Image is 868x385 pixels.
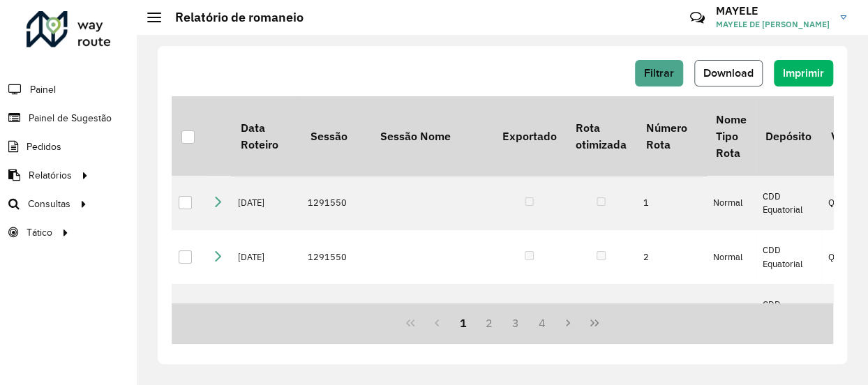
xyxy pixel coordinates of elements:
[783,67,824,79] span: Imprimir
[502,310,529,336] button: 3
[493,96,566,176] th: Exportado
[231,96,301,176] th: Data Roteiro
[694,60,763,86] button: Download
[706,96,756,176] th: Nome Tipo Rota
[636,284,706,338] td: 3
[231,176,301,230] td: [DATE]
[27,139,61,154] span: Pedidos
[27,225,52,240] span: Tático
[636,176,706,230] td: 1
[566,96,636,176] th: Rota otimizada
[161,10,304,25] h2: Relatório de romaneio
[703,67,754,79] span: Download
[301,96,371,176] th: Sessão
[529,310,555,336] button: 4
[706,176,756,230] td: Normal
[706,284,756,338] td: Normal
[476,310,502,336] button: 2
[301,176,371,230] td: 1291550
[30,82,56,97] span: Painel
[636,96,706,176] th: Número Rota
[716,4,830,17] h3: MAYELE
[756,176,821,230] td: CDD Equatorial
[756,284,821,338] td: CDD Equatorial
[682,3,712,33] a: Contato Rápido
[635,60,683,86] button: Filtrar
[644,67,674,79] span: Filtrar
[301,284,371,338] td: 1291550
[774,60,833,86] button: Imprimir
[301,230,371,285] td: 1291550
[555,310,581,336] button: Next Page
[581,310,608,336] button: Last Page
[756,96,821,176] th: Depósito
[636,230,706,285] td: 2
[29,168,72,183] span: Relatórios
[716,18,830,31] span: MAYELE DE [PERSON_NAME]
[231,230,301,285] td: [DATE]
[756,230,821,285] td: CDD Equatorial
[450,310,477,336] button: 1
[29,111,112,126] span: Painel de Sugestão
[231,284,301,338] td: [DATE]
[706,230,756,285] td: Normal
[371,96,493,176] th: Sessão Nome
[28,197,70,211] span: Consultas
